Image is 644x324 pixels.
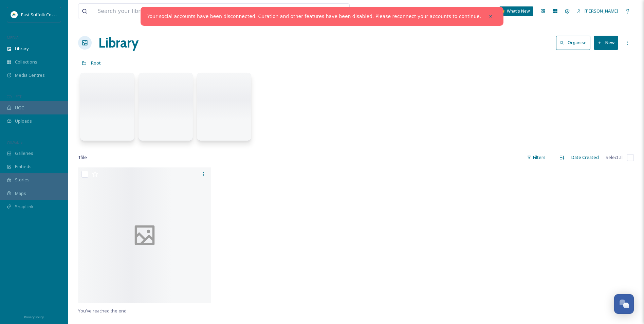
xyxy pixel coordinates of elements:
span: You've reached the end [78,308,127,314]
span: Media Centres [15,72,45,78]
span: WIDGETS [7,140,22,145]
div: Date Created [568,151,602,164]
a: Your social accounts have been disconnected. Curation and other features have been disabled. Plea... [147,13,481,20]
span: Uploads [15,118,32,124]
span: MEDIA [7,35,19,40]
span: Embeds [15,163,32,170]
span: [PERSON_NAME] [585,8,618,14]
span: Stories [15,177,30,183]
a: Privacy Policy [24,312,44,321]
span: Library [15,46,29,52]
button: Organise [556,36,590,50]
span: UGC [15,105,24,111]
a: View all files [306,4,346,18]
span: Galleries [15,150,33,157]
span: Root [91,60,101,66]
a: Library [98,33,139,53]
a: Organise [556,36,594,50]
span: Maps [15,190,26,197]
span: Privacy Policy [24,315,44,319]
a: Root [91,59,101,67]
input: Search your library [94,4,294,19]
span: Select all [606,154,624,161]
a: [PERSON_NAME] [573,4,622,18]
span: 1 file [78,154,87,161]
button: Open Chat [614,294,634,314]
span: COLLECT [7,94,21,99]
div: Filters [523,151,549,164]
span: Collections [15,59,37,65]
img: ESC%20Logo.png [11,11,18,18]
span: SnapLink [15,203,34,210]
a: What's New [499,6,533,16]
button: New [594,36,618,50]
span: East Suffolk Council [21,11,61,18]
